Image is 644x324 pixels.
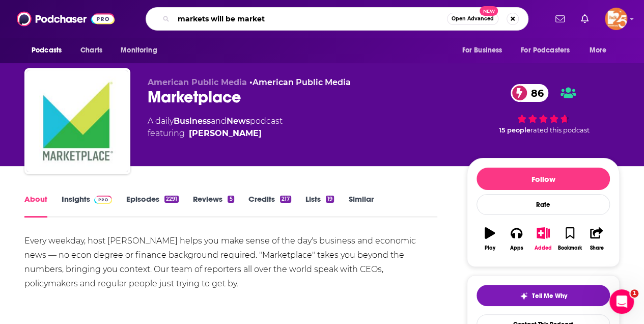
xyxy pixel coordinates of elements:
a: InsightsPodchaser Pro [62,194,112,218]
div: 19 [326,196,334,203]
a: Kai Ryssdal [189,127,262,140]
button: tell me why sparkleTell Me Why [477,285,610,306]
a: Reviews5 [193,194,234,218]
a: Charts [74,41,108,60]
span: 15 people [499,126,530,134]
img: Podchaser Pro [94,196,112,204]
span: featuring [148,127,283,140]
img: Podchaser - Follow, Share and Rate Podcasts [17,9,115,29]
iframe: Intercom live chat [609,289,634,314]
button: Follow [477,168,610,190]
button: Apps [503,221,529,257]
div: 217 [280,196,291,203]
div: Rate [477,194,610,215]
button: Show profile menu [605,8,627,30]
button: open menu [455,41,515,60]
a: 86 [511,84,549,102]
span: Charts [80,43,102,58]
button: open menu [582,41,620,60]
a: Similar [348,194,373,218]
div: Play [485,245,495,251]
div: Apps [510,245,523,251]
a: Episodes2291 [126,194,179,218]
span: 1 [630,289,638,298]
a: News [227,116,250,126]
span: Monitoring [121,43,157,58]
div: A daily podcast [148,115,283,140]
img: tell me why sparkle [520,292,528,300]
div: Bookmark [558,245,582,251]
span: • [249,77,351,87]
div: Share [590,245,603,251]
div: Search podcasts, credits, & more... [146,7,528,31]
img: User Profile [605,8,627,30]
span: New [480,6,498,16]
a: Credits217 [248,194,291,218]
span: American Public Media [148,77,247,87]
span: Tell Me Why [532,292,567,300]
input: Search podcasts, credits, & more... [174,11,447,27]
button: Added [530,221,556,257]
a: Show notifications dropdown [577,10,593,28]
div: 5 [228,196,234,203]
span: and [211,116,227,126]
button: Open AdvancedNew [447,13,498,25]
button: Bookmark [556,221,583,257]
button: open menu [24,41,75,60]
span: rated this podcast [530,126,590,134]
a: American Public Media [253,77,351,87]
button: open menu [114,41,170,60]
span: Open Advanced [452,16,494,21]
div: Every weekday, host [PERSON_NAME] helps you make sense of the day's business and economic news — ... [24,234,437,291]
button: Share [583,221,610,257]
span: 86 [521,84,549,102]
span: More [590,43,607,58]
div: 86 15 peoplerated this podcast [467,77,620,141]
button: Play [477,221,503,257]
a: Business [174,116,211,126]
span: For Business [462,43,502,58]
span: For Podcasters [521,43,570,58]
span: Podcasts [32,43,62,58]
a: Lists19 [305,194,334,218]
a: About [24,194,47,218]
button: open menu [514,41,584,60]
a: Show notifications dropdown [551,10,569,28]
div: 2291 [164,196,179,203]
img: Marketplace [26,70,128,172]
div: Added [535,245,552,251]
span: Logged in as kerrifulks [605,8,627,30]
